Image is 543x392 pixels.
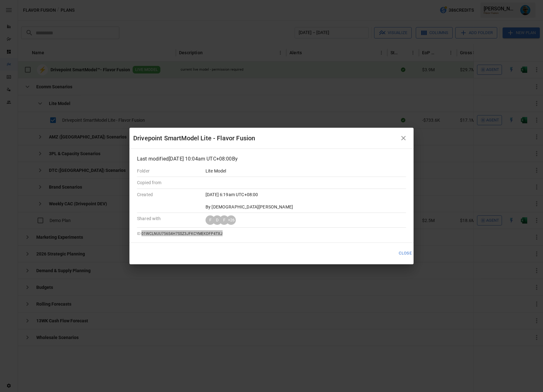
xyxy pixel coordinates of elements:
[219,215,229,225] div: F
[206,204,337,210] p: By [DEMOGRAPHIC_DATA][PERSON_NAME]
[133,133,397,143] div: Drivepoint SmartModel Lite - Flavor Fusion
[226,215,236,225] div: + 26
[212,215,222,225] div: D
[137,215,200,222] p: Shared with
[206,168,337,174] p: Lite Model
[206,215,215,225] div: F
[395,248,416,259] button: Close
[137,179,200,186] p: Copied from
[137,191,200,198] p: Created
[206,191,337,198] p: [DATE] 6:19am UTC+08:00
[137,155,406,163] p: Last modified [DATE] 10:04am UTC+08:00 By
[137,168,200,174] p: Folder
[137,231,223,236] span: ID: 01WCLNUU756S4H7SSZ3JFKCYMEKDFP4TXJ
